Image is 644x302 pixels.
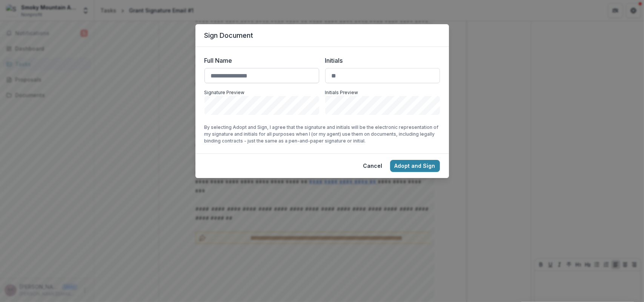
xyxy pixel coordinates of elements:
button: Adopt and Sign [390,160,440,172]
button: Cancel [359,160,387,172]
p: Signature Preview [204,89,319,96]
p: Initials Preview [325,89,440,96]
p: By selecting Adopt and Sign, I agree that the signature and initials will be the electronic repre... [204,124,440,144]
header: Sign Document [195,24,449,47]
label: Full Name [204,56,315,65]
label: Initials [325,56,435,65]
